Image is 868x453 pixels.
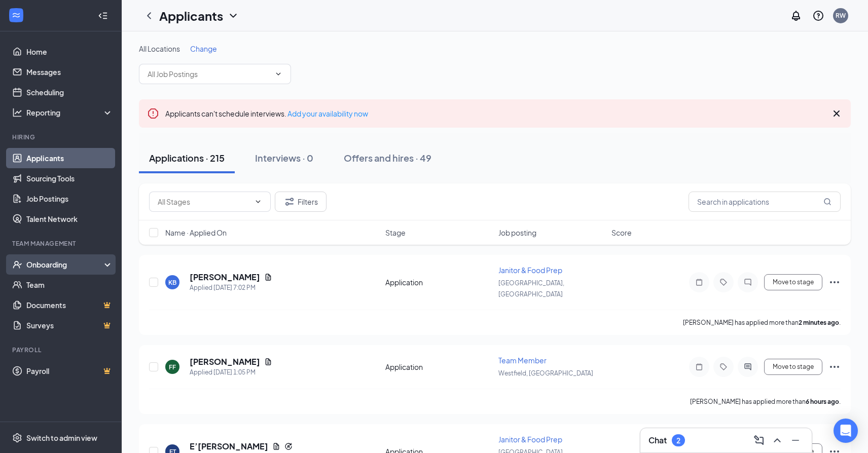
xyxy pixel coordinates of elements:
button: ComposeMessage [751,432,767,448]
svg: QuestionInfo [812,10,824,22]
a: Talent Network [26,209,113,229]
a: SurveysCrown [26,315,113,335]
svg: Filter [283,196,296,208]
h5: [PERSON_NAME] [190,356,260,367]
div: Application [385,362,492,372]
a: Applicants [26,148,113,168]
svg: WorkstreamLogo [11,10,21,20]
div: RW [836,11,846,20]
span: Name · Applied On [165,228,227,238]
div: Payroll [12,346,111,354]
a: DocumentsCrown [26,295,113,315]
span: Score [611,228,632,238]
span: Janitor & Food Prep [498,435,562,444]
b: 2 minutes ago [799,319,839,326]
svg: Tag [717,278,730,286]
input: All Job Postings [148,68,270,80]
div: Offers and hires · 49 [344,152,431,164]
span: [GEOGRAPHIC_DATA], [GEOGRAPHIC_DATA] [498,279,564,298]
div: Applied [DATE] 1:05 PM [190,367,272,377]
svg: Notifications [790,10,802,22]
svg: Document [264,273,272,281]
span: Westfield, [GEOGRAPHIC_DATA] [498,369,593,377]
div: Team Management [12,239,111,248]
button: Move to stage [764,274,822,290]
svg: Ellipses [828,276,841,288]
div: Onboarding [26,259,104,270]
svg: UserCheck [12,259,22,270]
a: Team [26,275,113,295]
a: Job Postings [26,188,113,209]
svg: MagnifyingGlass [823,198,831,206]
div: Reporting [26,107,114,118]
h3: Chat [648,435,667,446]
svg: ChevronDown [227,10,239,22]
svg: ChevronDown [254,198,262,206]
svg: ChevronLeft [143,10,155,22]
span: All Locations [139,44,180,53]
div: FF [169,363,176,371]
div: Switch to admin view [26,433,97,443]
svg: Document [272,442,280,450]
svg: Document [264,358,272,366]
svg: ChevronUp [771,434,783,446]
span: Applicants can't schedule interviews. [165,109,368,118]
div: Interviews · 0 [255,152,313,164]
b: 6 hours ago [806,398,839,405]
span: Stage [385,228,406,238]
div: Open Intercom Messenger [834,419,858,443]
svg: ActiveChat [742,363,754,371]
a: Scheduling [26,82,113,102]
span: Job posting [498,228,536,238]
svg: ChatInactive [742,278,754,286]
button: ChevronUp [769,432,785,448]
button: Minimize [787,432,804,448]
div: KB [168,278,176,287]
div: Applications · 215 [149,152,225,164]
svg: Reapply [284,442,293,450]
div: Hiring [12,133,111,141]
div: Application [385,277,492,287]
p: [PERSON_NAME] has applied more than . [683,318,841,327]
p: [PERSON_NAME] has applied more than . [690,397,841,406]
span: Change [190,44,217,53]
h1: Applicants [159,7,223,24]
input: All Stages [158,196,250,207]
button: Move to stage [764,359,822,375]
a: Add your availability now [287,109,368,118]
svg: Analysis [12,107,22,118]
svg: Collapse [98,11,108,21]
h5: [PERSON_NAME] [190,272,260,283]
a: Home [26,42,113,62]
svg: Error [147,107,159,120]
a: Messages [26,62,113,82]
svg: Settings [12,433,22,443]
svg: Note [693,363,705,371]
button: Filter Filters [275,192,327,212]
a: PayrollCrown [26,361,113,381]
svg: Cross [830,107,843,120]
h5: E’[PERSON_NAME] [190,441,268,452]
svg: ChevronDown [274,70,282,78]
span: Team Member [498,356,547,365]
svg: Minimize [789,434,802,446]
div: 2 [676,436,680,445]
a: Sourcing Tools [26,168,113,188]
span: Janitor & Food Prep [498,266,562,275]
input: Search in applications [689,192,841,212]
svg: Tag [717,363,730,371]
div: Applied [DATE] 7:02 PM [190,283,272,293]
svg: ComposeMessage [753,434,765,446]
svg: Note [693,278,705,286]
svg: Ellipses [828,361,841,373]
